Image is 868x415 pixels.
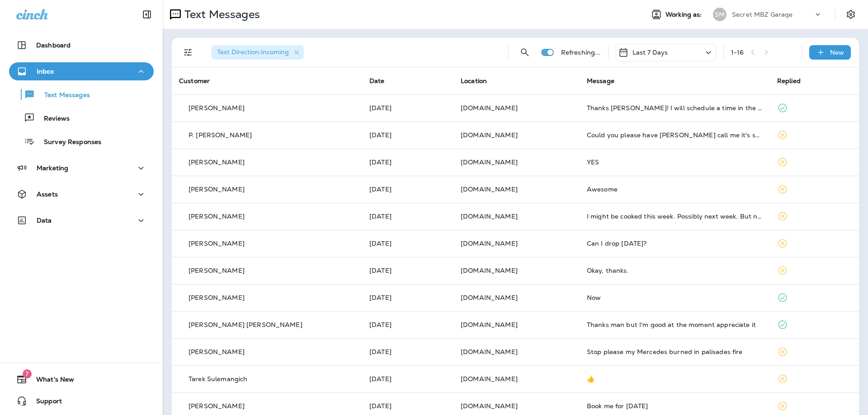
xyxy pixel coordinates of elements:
[9,62,154,80] button: Inbox
[561,49,601,56] p: Refreshing...
[189,131,252,139] p: P. [PERSON_NAME]
[369,375,446,382] p: Aug 24, 2025 01:30 PM
[9,85,154,104] button: Text Messages
[189,104,245,112] p: [PERSON_NAME]
[189,294,245,301] p: [PERSON_NAME]
[189,348,245,355] p: [PERSON_NAME]
[9,159,154,177] button: Marketing
[461,348,518,356] span: [DOMAIN_NAME]
[212,45,304,60] div: Text Direction:Incoming
[587,77,614,85] span: Message
[9,211,154,229] button: Data
[189,213,245,220] p: [PERSON_NAME]
[181,8,260,21] p: Text Messages
[843,6,859,23] button: Settings
[369,402,446,410] p: Aug 24, 2025 01:28 PM
[36,42,71,49] p: Dashboard
[587,348,763,355] div: Stop please my Mercedes burned in palisades fire
[179,77,210,85] span: Customer
[587,159,763,166] div: YES
[369,131,446,139] p: Aug 27, 2025 01:38 PM
[516,43,534,61] button: Search Messages
[189,159,245,166] p: [PERSON_NAME]
[587,213,763,220] div: I might be cooked this week. Possibly next week. But no worries if offer is over --
[189,375,247,382] p: Tarek Sulemangich
[713,8,726,21] div: SM
[9,185,154,203] button: Assets
[189,240,245,247] p: [PERSON_NAME]
[369,213,446,220] p: Aug 25, 2025 03:27 PM
[9,36,154,54] button: Dashboard
[587,131,763,139] div: Could you please have Louie call me it's sugar 310-493-5863 thank you
[37,217,52,224] p: Data
[27,376,74,387] span: What's New
[665,11,704,19] span: Working as:
[461,104,518,112] span: [DOMAIN_NAME]
[461,402,518,410] span: [DOMAIN_NAME]
[369,240,446,247] p: Aug 25, 2025 03:25 PM
[731,49,744,56] div: 1 - 16
[587,267,763,274] div: Okay, thanks.
[587,186,763,193] div: Awesome
[461,77,487,85] span: Location
[35,138,101,147] p: Survey Responses
[369,104,446,112] p: Aug 27, 2025 03:16 PM
[732,11,793,18] p: Secret MBZ Garage
[587,240,763,247] div: Can I drop this Saturday?
[189,402,245,410] p: [PERSON_NAME]
[189,186,245,193] p: [PERSON_NAME]
[37,164,68,172] p: Marketing
[179,43,197,61] button: Filters
[461,131,518,139] span: [DOMAIN_NAME]
[369,267,446,274] p: Aug 25, 2025 10:01 AM
[35,91,90,100] p: Text Messages
[461,321,518,329] span: [DOMAIN_NAME]
[134,5,160,23] button: Collapse Sidebar
[9,392,154,410] button: Support
[37,68,54,75] p: Inbox
[587,321,763,328] div: Thanks man but I'm good at the moment appreciate it
[461,239,518,247] span: [DOMAIN_NAME]
[369,77,385,85] span: Date
[461,294,518,302] span: [DOMAIN_NAME]
[189,267,245,274] p: [PERSON_NAME]
[23,369,32,378] span: 7
[369,159,446,166] p: Aug 27, 2025 12:54 PM
[461,158,518,166] span: [DOMAIN_NAME]
[369,321,446,328] p: Aug 24, 2025 10:14 PM
[461,185,518,193] span: [DOMAIN_NAME]
[37,191,58,198] p: Assets
[587,402,763,410] div: Book me for Tuesday
[9,108,154,127] button: Reviews
[369,348,446,355] p: Aug 24, 2025 02:34 PM
[9,370,154,388] button: 7What's New
[632,49,668,56] p: Last 7 Days
[587,375,763,382] div: 👍
[217,48,289,56] span: Text Direction : Incoming
[369,186,446,193] p: Aug 26, 2025 12:04 PM
[369,294,446,301] p: Aug 25, 2025 09:10 AM
[461,266,518,275] span: [DOMAIN_NAME]
[777,77,801,85] span: Replied
[27,397,62,408] span: Support
[35,115,70,123] p: Reviews
[461,375,518,383] span: [DOMAIN_NAME]
[461,212,518,220] span: [DOMAIN_NAME]
[830,49,844,56] p: New
[587,104,763,112] div: Thanks Jeff! I will schedule a time in the next week or so for service. The car show that BK serv...
[189,321,302,328] p: [PERSON_NAME] [PERSON_NAME]
[587,294,763,301] div: Now
[9,132,154,151] button: Survey Responses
